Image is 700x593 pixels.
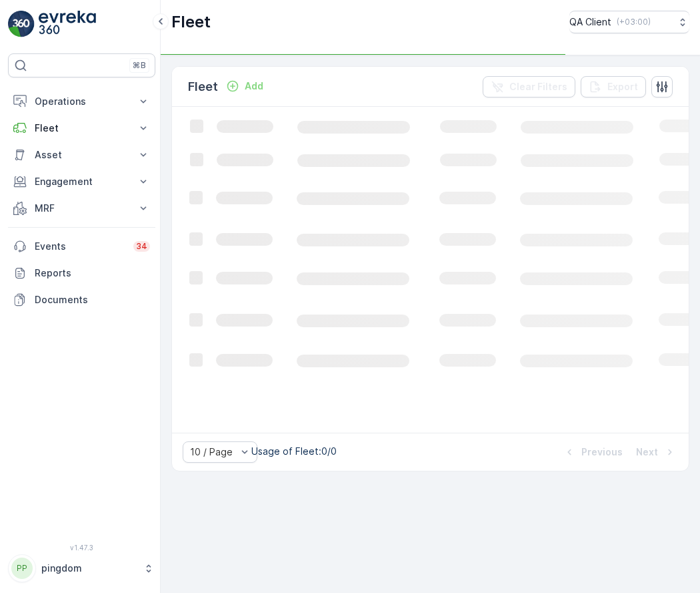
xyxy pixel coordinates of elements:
[35,122,129,135] p: Fleet
[41,562,137,575] p: pingdom
[569,15,611,29] p: QA Client
[136,241,147,252] p: 34
[8,195,155,222] button: MRF
[245,79,263,93] p: Add
[35,240,125,253] p: Events
[509,80,567,93] p: Clear Filters
[607,80,638,93] p: Export
[636,445,658,459] p: Next
[561,444,624,460] button: Previous
[8,260,155,286] a: Reports
[39,11,96,37] img: logo_light-DOdMpM7g.png
[251,445,337,458] p: Usage of Fleet : 0/0
[171,11,211,33] p: Fleet
[8,115,155,142] button: Fleet
[581,76,646,97] button: Export
[8,233,155,260] a: Events34
[635,444,678,460] button: Next
[35,95,129,108] p: Operations
[8,168,155,195] button: Engagement
[569,11,689,33] button: QA Client(+03:00)
[8,554,155,582] button: PPpingdom
[8,88,155,115] button: Operations
[35,266,150,280] p: Reports
[8,286,155,313] a: Documents
[35,175,129,188] p: Engagement
[35,202,129,215] p: MRF
[8,11,35,37] img: logo
[617,17,651,27] p: ( +03:00 )
[35,148,129,162] p: Asset
[188,77,218,96] p: Fleet
[581,445,623,459] p: Previous
[483,76,575,97] button: Clear Filters
[8,142,155,168] button: Asset
[133,60,146,71] p: ⌘B
[8,544,155,552] span: v 1.47.3
[11,558,33,579] div: PP
[35,293,150,307] p: Documents
[221,78,269,94] button: Add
